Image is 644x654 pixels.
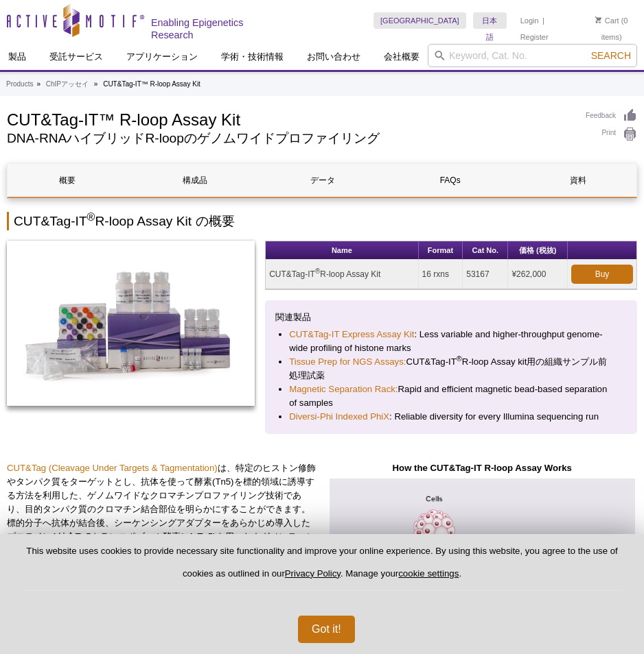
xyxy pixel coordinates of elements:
[428,44,637,67] input: Keyword, Cat. No.
[315,267,320,275] sup: ®
[520,32,549,42] a: Register
[213,44,292,70] a: 学術・技術情報
[591,50,631,61] span: Search
[7,212,637,230] h2: CUT&Tag-IT R-loop Assay Kit の概要
[419,260,463,289] td: 16 rxns
[275,311,627,324] p: 関連製品
[7,461,317,557] p: は、特定のヒストン修飾やタンパク質をターゲットとし、抗体を使って酵素(Tn5)を標的領域に誘導する方法を利用した、ゲノムワイドなクロマチンプロファイリング技術であり、目的タンパク質のクロマチン結...
[398,568,459,579] button: cookie settings
[22,545,622,591] p: This website uses cookies to provide necessary site functionality and improve your online experie...
[463,241,508,260] th: Cat No.
[586,108,637,123] a: Feedback
[520,16,539,25] a: Login
[289,355,613,383] li: CUT&Tag-IT R-loop Assay kit用の組織サンプル前処理試薬
[376,44,428,70] a: 会社概要
[6,78,33,90] a: Products
[87,211,95,223] sup: ®
[587,49,635,62] button: Search
[299,44,369,70] a: お問い合わせ
[135,164,254,197] a: 構成品
[289,383,613,410] li: Rapid and efficient magnetic bead-based separation of samples
[571,265,633,284] a: Buy
[289,355,406,369] a: Tissue Prep for NGS Assays:
[285,568,341,579] a: Privacy Policy
[118,44,206,70] a: アプリケーション
[595,16,601,23] img: Your Cart
[391,164,509,197] a: FAQs
[289,383,398,396] a: Magnetic Separation Rack:
[36,80,41,88] li: »
[263,164,382,197] a: データ
[7,108,572,129] h1: CUT&Tag-IT™ R-loop Assay Kit
[595,16,619,25] a: Cart
[373,12,466,29] a: [GEOGRAPHIC_DATA]
[457,354,462,363] sup: ®
[586,127,637,142] a: Print
[393,463,572,473] strong: How the CUT&Tag-IT R-loop Assay Works
[463,260,508,289] td: 53167
[419,241,463,260] th: Format
[473,12,507,29] a: 日本語
[508,260,568,289] td: ¥262,000
[266,260,418,289] td: CUT&Tag-IT R-loop Assay Kit
[7,241,255,406] img: CUT&Tag-IT<sup>®</sup> R-loop Assay Kit
[289,328,414,341] a: CUT&Tag-IT Express Assay Kit
[8,164,126,197] a: 概要
[508,241,568,260] th: 価格 (税抜)
[289,410,389,424] a: Diversi-Phi Indexed PhiX
[103,80,200,88] li: CUT&Tag-IT™ R-loop Assay Kit
[518,164,637,197] a: 資料
[151,16,278,41] h2: Enabling Epigenetics Research
[586,12,637,45] li: (0 items)
[298,616,355,643] button: Got it!
[289,328,613,355] li: : Less variable and higher-throughput genome-wide profiling of histone marks
[7,463,218,473] a: CUT&Tag (Cleavage Under Targets & Tagmentation)
[7,132,572,145] h2: DNA-RNAハイブリッドR-loopのゲノムワイドプロファイリング
[266,241,418,260] th: Name
[46,78,89,90] a: ChIPアッセイ
[41,44,111,70] a: 受託サービス
[542,12,544,29] li: |
[94,80,98,88] li: »
[289,410,613,424] li: : Reliable diversity for every Illumina sequencing run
